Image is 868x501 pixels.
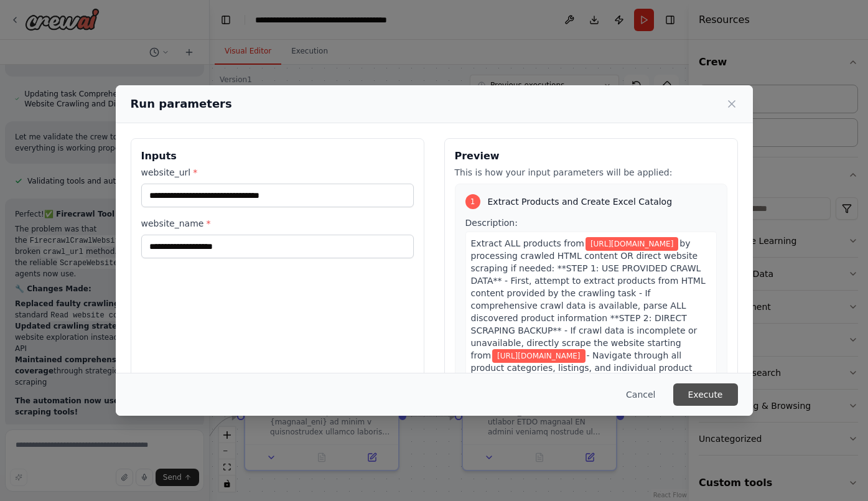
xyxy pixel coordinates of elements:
h3: Preview [455,149,727,164]
div: 1 [465,194,480,209]
h2: Run parameters [131,95,232,113]
label: website_name [141,217,414,230]
button: Execute [673,383,738,406]
span: Variable: website_url [492,349,585,363]
span: Extract ALL products from [471,238,584,248]
span: by processing crawled HTML content OR direct website scraping if needed: **STEP 1: USE PROVIDED C... [471,238,706,360]
p: This is how your input parameters will be applied: [455,166,727,179]
span: Variable: website_url [586,237,678,251]
label: website_url [141,166,414,179]
button: Cancel [616,383,665,406]
span: Extract Products and Create Excel Catalog [488,195,673,208]
h3: Inputs [141,149,414,164]
span: Description: [465,218,518,228]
